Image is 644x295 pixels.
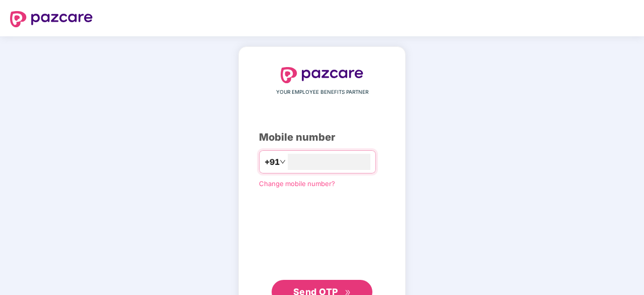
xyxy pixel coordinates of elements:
span: down [280,159,286,165]
img: logo [10,11,93,27]
img: logo [281,67,363,83]
div: Mobile number [259,130,385,145]
span: +91 [265,156,280,168]
a: Change mobile number? [259,180,335,188]
span: YOUR EMPLOYEE BENEFITS PARTNER [276,88,368,96]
